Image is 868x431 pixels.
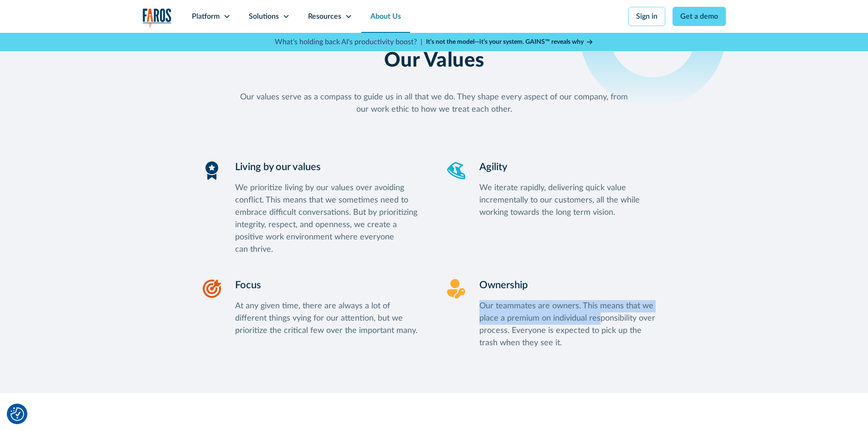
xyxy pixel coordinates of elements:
[143,8,172,27] a: home
[143,8,172,27] img: Logo of the analytics and reporting company Faros.
[479,278,668,293] h3: Ownership
[235,160,423,175] h3: Living by our values
[234,91,635,116] div: Our values serve as a compass to guide us in all that we do. They shape every aspect of our compa...
[249,11,279,22] div: Solutions
[308,11,341,22] div: Resources
[10,407,24,421] button: Cookie Settings
[426,39,584,45] strong: It’s not the model—it’s your system. GAINS™ reveals why
[235,182,423,256] div: We prioritize living by our values over avoiding conflict. This means that we sometimes need to e...
[235,278,423,293] h3: Focus
[10,407,24,421] img: Revisit consent button
[275,36,422,47] p: What's holding back AI's productivity boost? |
[201,278,223,300] img: Target Icon
[673,7,726,26] a: Get a demo
[445,278,467,300] img: Man with Key Icon
[235,300,423,337] div: At any given time, there are always a lot of different things vying for our attention, but we pri...
[426,37,594,47] a: It’s not the model—it’s your system. GAINS™ reveals why
[628,7,665,26] a: Sign in
[192,11,220,22] div: Platform
[384,49,484,73] h2: Our Values
[479,160,668,175] h3: Agility
[201,160,223,182] img: Medal Icon
[445,160,467,182] img: Shoes Icon
[479,182,668,219] div: We iterate rapidly, delivering quick value incrementally to our customers, all the while working ...
[479,300,668,349] div: Our teammates are owners. This means that we place a premium on individual responsibility over pr...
